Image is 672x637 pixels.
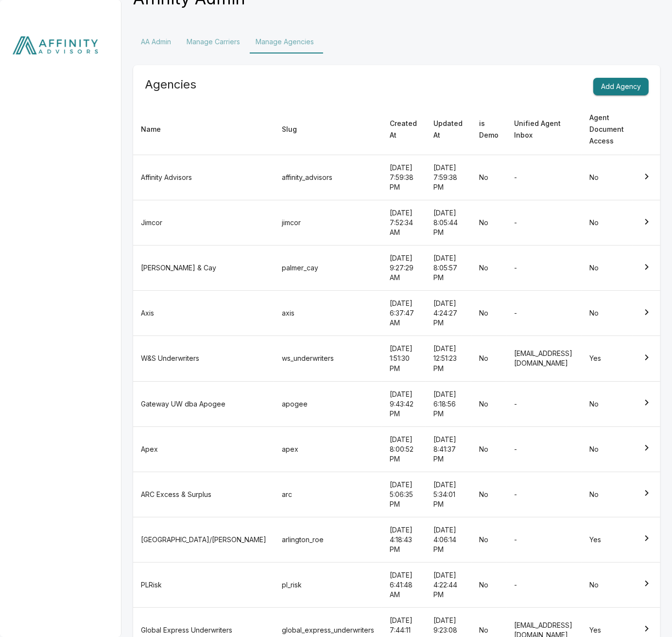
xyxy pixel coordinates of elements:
td: No [582,200,633,246]
td: [DATE] 4:18:43 PM [382,517,426,562]
td: [DATE] 8:05:44 PM [426,200,471,246]
td: - [506,155,582,200]
div: Settings Tabs [133,30,660,53]
td: [DATE] 4:24:27 PM [426,291,471,336]
td: [DATE] 8:00:52 PM [382,426,426,472]
td: W&S Underwriters [133,336,274,381]
td: - [506,562,582,607]
td: ARC Excess & Surplus [133,472,274,517]
td: - [506,200,582,246]
td: [DATE] 9:43:42 PM [382,381,426,426]
td: No [471,155,506,200]
td: [EMAIL_ADDRESS][DOMAIN_NAME] [506,336,582,381]
td: Axis [133,291,274,336]
td: No [471,517,506,562]
th: Slug [274,104,382,155]
td: No [471,291,506,336]
td: Jimcor [133,200,274,246]
td: ws_underwriters [274,336,382,381]
td: [DATE] 8:05:57 PM [426,246,471,291]
td: - [506,246,582,291]
td: Gateway UW dba Apogee [133,381,274,426]
h5: Agencies [145,77,196,92]
th: Updated At [426,104,471,155]
td: [DATE] 5:06:35 PM [382,472,426,517]
td: No [471,246,506,291]
td: palmer_cay [274,246,382,291]
td: No [582,426,633,472]
th: Name [133,104,274,155]
td: No [471,562,506,607]
td: [DATE] 9:27:29 AM [382,246,426,291]
td: [DATE] 6:37:47 AM [382,291,426,336]
td: Yes [582,336,633,381]
td: No [471,200,506,246]
td: No [471,336,506,381]
td: No [471,426,506,472]
td: [PERSON_NAME] & Cay [133,246,274,291]
td: No [582,155,633,200]
td: No [582,562,633,607]
td: No [582,381,633,426]
td: arlington_roe [274,517,382,562]
td: [DATE] 6:18:56 PM [426,381,471,426]
td: - [506,517,582,562]
th: Created At [382,104,426,155]
button: AA Admin [133,30,179,53]
td: PLRisk [133,562,274,607]
th: is Demo [471,104,506,155]
th: Agent Document Access [582,104,633,155]
td: apogee [274,381,382,426]
td: - [506,381,582,426]
td: [GEOGRAPHIC_DATA]/[PERSON_NAME] [133,517,274,562]
td: [DATE] 1:51:30 PM [382,336,426,381]
td: [DATE] 8:41:37 PM [426,426,471,472]
td: [DATE] 7:59:38 PM [382,155,426,200]
td: Yes [582,517,633,562]
td: - [506,472,582,517]
button: Manage Agencies [248,30,322,53]
td: [DATE] 12:51:23 PM [426,336,471,381]
td: apex [274,426,382,472]
td: No [471,381,506,426]
button: Manage Carriers [179,30,248,53]
th: Unified Agent Inbox [506,104,582,155]
td: Affinity Advisors [133,155,274,200]
td: [DATE] 7:59:38 PM [426,155,471,200]
td: axis [274,291,382,336]
td: affinity_advisors [274,155,382,200]
td: No [582,291,633,336]
td: No [582,472,633,517]
td: jimcor [274,200,382,246]
td: - [506,291,582,336]
td: No [582,246,633,291]
button: Add Agency [593,78,649,96]
td: arc [274,472,382,517]
td: No [471,472,506,517]
td: pl_risk [274,562,382,607]
td: - [506,426,582,472]
td: [DATE] 4:22:44 PM [426,562,471,607]
td: [DATE] 4:06:14 PM [426,517,471,562]
td: [DATE] 6:41:48 AM [382,562,426,607]
td: [DATE] 5:34:01 PM [426,472,471,517]
td: Apex [133,426,274,472]
td: [DATE] 7:52:34 AM [382,200,426,246]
